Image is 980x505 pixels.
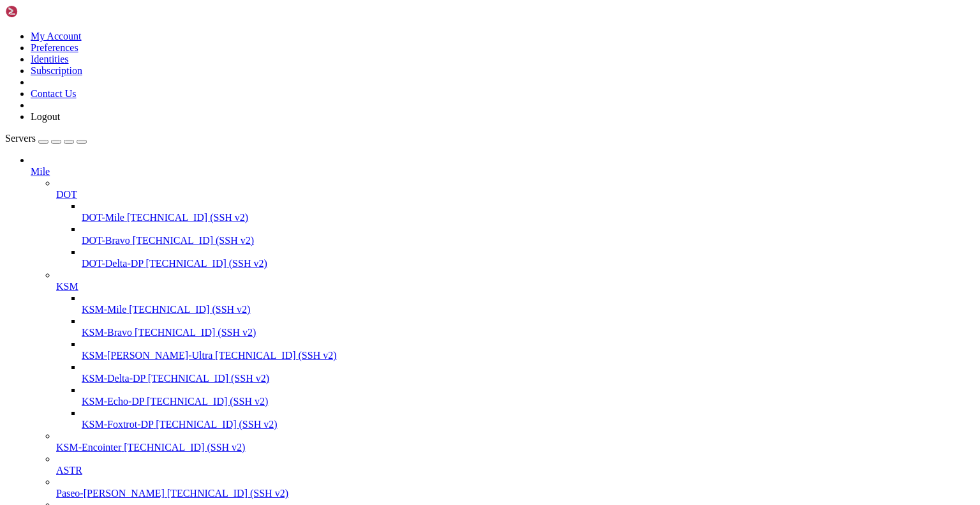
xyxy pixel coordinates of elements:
[148,373,269,384] span: [TECHNICAL_ID] (SSH v2)
[56,465,82,476] span: ASTR
[146,258,267,269] span: [TECHNICAL_ID] (SSH v2)
[82,200,975,223] li: DOT-Mile [TECHNICAL_ID] (SSH v2)
[82,292,975,315] li: KSM-Mile [TECHNICAL_ID] (SSH v2)
[82,396,975,407] a: KSM-Echo-DP [TECHNICAL_ID] (SSH v2)
[82,258,144,269] span: DOT-Delta-DP
[31,42,78,53] a: Preferences
[56,430,975,453] li: KSM-Encointer [TECHNICAL_ID] (SSH v2)
[31,166,50,177] span: Mile
[147,396,268,407] span: [TECHNICAL_ID] (SSH v2)
[82,350,975,361] a: KSM-[PERSON_NAME]-Ultra [TECHNICAL_ID] (SSH v2)
[133,235,254,246] span: [TECHNICAL_ID] (SSH v2)
[82,212,124,223] span: DOT-Mile
[82,327,975,338] a: KSM-Bravo [TECHNICAL_ID] (SSH v2)
[82,384,975,407] li: KSM-Echo-DP [TECHNICAL_ID] (SSH v2)
[5,133,36,144] span: Servers
[156,419,277,430] span: [TECHNICAL_ID] (SSH v2)
[56,189,77,200] span: DOT
[82,258,975,269] a: DOT-Delta-DP [TECHNICAL_ID] (SSH v2)
[56,488,975,499] a: Paseo-[PERSON_NAME] [TECHNICAL_ID] (SSH v2)
[82,327,132,338] span: KSM-Bravo
[127,212,248,223] span: [TECHNICAL_ID] (SSH v2)
[56,442,121,453] span: KSM-Encointer
[56,189,975,200] a: DOT
[31,65,82,76] a: Subscription
[82,235,975,246] a: DOT-Bravo [TECHNICAL_ID] (SSH v2)
[124,442,245,453] span: [TECHNICAL_ID] (SSH v2)
[82,223,975,246] li: DOT-Bravo [TECHNICAL_ID] (SSH v2)
[82,235,130,246] span: DOT-Bravo
[82,304,975,315] a: KSM-Mile [TECHNICAL_ID] (SSH v2)
[82,350,212,361] span: KSM-[PERSON_NAME]-Ultra
[56,281,78,292] span: KSM
[31,166,975,177] a: Mile
[56,281,975,292] a: KSM
[135,327,256,338] span: [TECHNICAL_ID] (SSH v2)
[82,373,975,384] a: KSM-Delta-DP [TECHNICAL_ID] (SSH v2)
[215,350,336,361] span: [TECHNICAL_ID] (SSH v2)
[56,465,975,476] a: ASTR
[167,488,288,499] span: [TECHNICAL_ID] (SSH v2)
[82,304,126,315] span: KSM-Mile
[31,31,82,41] a: My Account
[82,419,975,430] a: KSM-Foxtrot-DP [TECHNICAL_ID] (SSH v2)
[82,246,975,269] li: DOT-Delta-DP [TECHNICAL_ID] (SSH v2)
[31,111,60,122] a: Logout
[129,304,250,315] span: [TECHNICAL_ID] (SSH v2)
[82,396,144,407] span: KSM-Echo-DP
[82,419,153,430] span: KSM-Foxtrot-DP
[56,269,975,430] li: KSM
[82,407,975,430] li: KSM-Foxtrot-DP [TECHNICAL_ID] (SSH v2)
[31,88,77,99] a: Contact Us
[56,177,975,269] li: DOT
[56,442,975,453] a: KSM-Encointer [TECHNICAL_ID] (SSH v2)
[82,315,975,338] li: KSM-Bravo [TECHNICAL_ID] (SSH v2)
[5,133,87,144] a: Servers
[56,453,975,476] li: ASTR
[5,5,78,18] img: Shellngn
[82,373,145,384] span: KSM-Delta-DP
[56,488,165,499] span: Paseo-[PERSON_NAME]
[82,212,975,223] a: DOT-Mile [TECHNICAL_ID] (SSH v2)
[82,361,975,384] li: KSM-Delta-DP [TECHNICAL_ID] (SSH v2)
[82,338,975,361] li: KSM-[PERSON_NAME]-Ultra [TECHNICAL_ID] (SSH v2)
[56,476,975,499] li: Paseo-[PERSON_NAME] [TECHNICAL_ID] (SSH v2)
[31,54,69,64] a: Identities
